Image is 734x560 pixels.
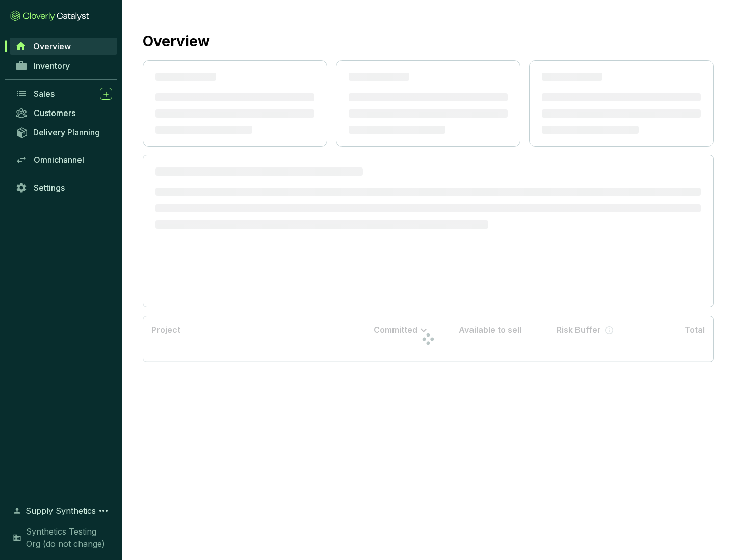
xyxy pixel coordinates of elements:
span: Inventory [34,61,70,71]
span: Customers [34,108,75,118]
a: Delivery Planning [10,124,117,141]
span: Overview [33,41,71,51]
span: Sales [34,89,55,99]
a: Inventory [10,57,117,74]
a: Customers [10,104,117,122]
span: Supply Synthetics [25,505,96,517]
h2: Overview [143,31,210,52]
a: Settings [10,179,117,197]
a: Overview [10,38,117,55]
a: Omnichannel [10,151,117,169]
span: Synthetics Testing Org (do not change) [26,525,112,550]
span: Settings [34,183,65,193]
a: Sales [10,85,117,102]
span: Omnichannel [34,155,84,165]
span: Delivery Planning [33,127,100,137]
